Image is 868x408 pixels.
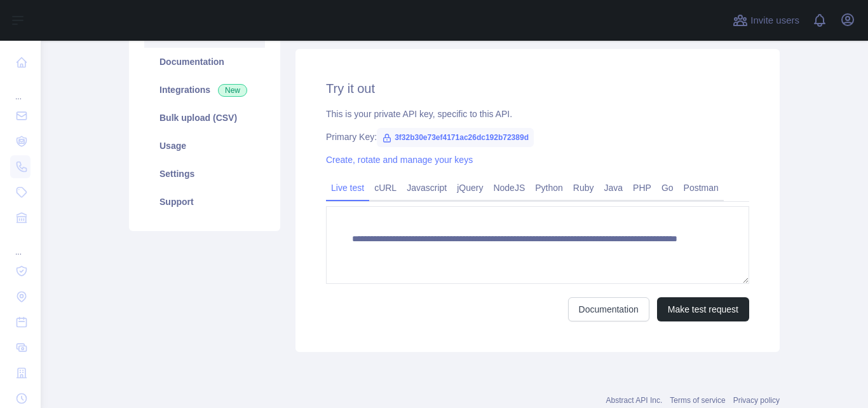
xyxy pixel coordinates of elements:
a: NodeJS [488,178,530,198]
button: Make test request [657,297,749,321]
span: 3f32b30e73ef4171ac26dc192b72389d [377,128,534,147]
a: Bulk upload (CSV) [144,104,265,132]
a: Terms of service [670,396,725,405]
h2: Try it out [326,80,749,97]
a: Privacy policy [733,396,780,405]
div: This is your private API key, specific to this API. [326,108,749,120]
span: Invite users [750,13,799,28]
span: New [218,84,247,97]
a: Support [144,188,265,216]
a: jQuery [452,178,488,198]
a: Live test [326,178,369,198]
a: PHP [628,178,656,198]
a: Postman [679,178,724,198]
a: Usage [144,132,265,160]
a: Java [599,178,628,198]
a: Settings [144,160,265,188]
a: cURL [369,178,402,198]
a: Integrations New [144,76,265,104]
a: Javascript [402,178,452,198]
button: Invite users [730,10,802,31]
a: Abstract API Inc. [606,396,663,405]
a: Documentation [144,48,265,76]
a: Go [656,178,679,198]
a: Ruby [568,178,599,198]
a: Python [530,178,568,198]
a: Create, rotate and manage your keys [326,155,473,165]
div: ... [10,76,31,102]
div: ... [10,232,31,257]
a: Documentation [568,297,649,321]
div: Primary Key: [326,130,749,143]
